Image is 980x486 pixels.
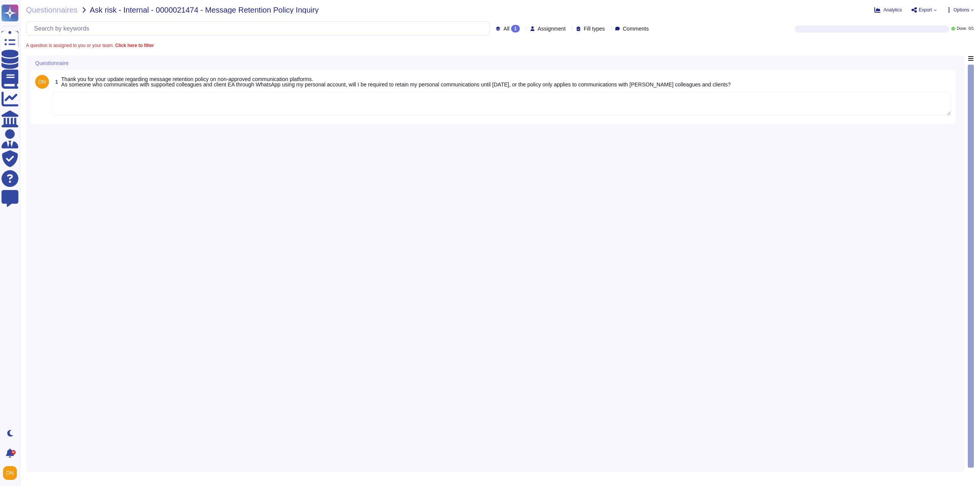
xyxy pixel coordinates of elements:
[874,7,902,13] button: Analytics
[30,22,490,35] input: Search by keywords
[26,6,78,14] span: Questionnaires
[503,26,510,31] span: All
[26,43,154,48] span: A question is assigned to you or your team.
[957,27,967,31] span: Done:
[52,79,58,85] span: 1
[90,6,319,14] span: Ask risk - Internal - 0000021474 - Message Retention Policy Inquiry
[114,43,154,48] b: Click here to filter
[884,8,902,12] span: Analytics
[954,8,969,12] span: Options
[35,75,49,89] img: user
[61,76,731,88] span: Thank you for your update regarding message retention policy on non-approved communication platfo...
[538,26,566,31] span: Assignment
[969,27,974,31] span: 0 / 1
[919,8,932,12] span: Export
[11,450,16,455] div: 9+
[584,26,605,31] span: Fill types
[3,466,17,480] img: user
[35,60,69,66] span: Questionnaire
[511,25,520,33] div: 1
[2,465,22,481] button: user
[623,26,649,31] span: Comments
